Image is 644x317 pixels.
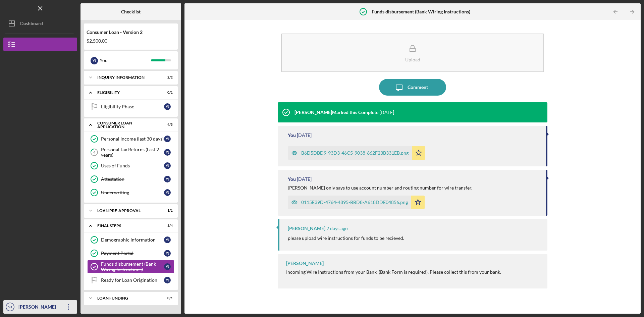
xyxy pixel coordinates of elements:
[3,300,77,314] button: YJ[PERSON_NAME]
[87,30,175,35] div: Consumer Loan - Version 2
[87,159,174,172] a: Uses of FundsYJ
[87,132,174,146] a: Personal Income (last 30 days)YJ
[164,189,171,196] div: Y J
[161,123,173,127] div: 4 / 5
[8,305,12,309] text: YJ
[288,133,296,138] div: You
[281,34,544,72] button: Upload
[301,200,408,205] div: 0115E39D-4764-4895-BBD8-A618DDE04856.png
[164,149,171,156] div: Y J
[97,224,156,228] div: FINAL STEPS
[161,91,173,95] div: 0 / 1
[101,163,164,168] div: Uses of Funds
[97,121,156,129] div: Consumer Loan Application
[161,296,173,300] div: 0 / 1
[288,234,404,242] p: please upload wire instructions for funds to be recieved.
[101,147,164,158] div: Personal Tax Returns (Last 2 years)
[87,273,174,287] a: Ready for Loan OriginationYJ
[97,91,156,95] div: Eligibility
[91,57,98,64] div: Y J
[87,100,174,113] a: Eligibility PhaseYJ
[97,296,156,300] div: Loan Funding
[164,136,171,142] div: Y J
[408,79,428,96] div: Comment
[164,162,171,169] div: Y J
[100,55,151,66] div: You
[379,110,394,115] time: 2025-10-08 14:57
[294,110,378,115] div: [PERSON_NAME] Marked this Complete
[288,196,425,209] button: 0115E39D-4764-4895-BBD8-A618DDE04856.png
[17,300,60,315] div: [PERSON_NAME]
[101,277,164,283] div: Ready for Loan Origination
[93,150,96,155] tspan: 4
[101,136,164,142] div: Personal Income (last 30 days)
[101,104,164,109] div: Eligibility Phase
[161,224,173,228] div: 3 / 4
[164,277,171,283] div: Y J
[297,176,312,182] time: 2025-10-08 13:12
[288,226,325,231] div: [PERSON_NAME]
[405,57,420,62] div: Upload
[97,75,156,80] div: Inquiry Information
[121,9,141,14] b: Checklist
[101,176,164,182] div: Attestation
[164,103,171,110] div: Y J
[288,176,296,182] div: You
[87,247,174,260] a: Payment PortalYJ
[101,261,164,272] div: Funds disbursement (Bank Wiring Instructions)
[97,209,156,213] div: Loan Pre-Approval
[101,190,164,195] div: Underwriting
[161,75,173,80] div: 2 / 2
[301,150,409,156] div: B6D5DBD9-93D3-46C5-9038-662F23B331EB.png
[87,233,174,247] a: Demographic InformationYJ
[288,185,472,191] div: [PERSON_NAME] only says to use account number and routing number for wire transfer.
[288,146,425,160] button: B6D5DBD9-93D3-46C5-9038-662F23B331EB.png
[164,263,171,270] div: Y J
[326,226,348,231] time: 2025-10-07 17:43
[87,260,174,273] a: Funds disbursement (Bank Wiring Instructions)YJ
[379,79,446,96] button: Comment
[161,209,173,213] div: 1 / 1
[164,236,171,243] div: Y J
[87,146,174,159] a: 4Personal Tax Returns (Last 2 years)YJ
[87,172,174,186] a: AttestationYJ
[87,38,175,44] div: $2,500.00
[101,251,164,256] div: Payment Portal
[164,176,171,182] div: Y J
[297,133,312,138] time: 2025-10-08 13:30
[3,17,77,30] button: Dashboard
[286,261,324,266] div: [PERSON_NAME]
[20,17,43,32] div: Dashboard
[101,237,164,243] div: Demographic Information
[164,250,171,257] div: Y J
[372,9,470,14] b: Funds disbursement (Bank Wiring Instructions)
[286,269,501,275] div: Incoming Wire Instructions from your Bank (Bank Form is required). Please collect this from your ...
[87,186,174,199] a: UnderwritingYJ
